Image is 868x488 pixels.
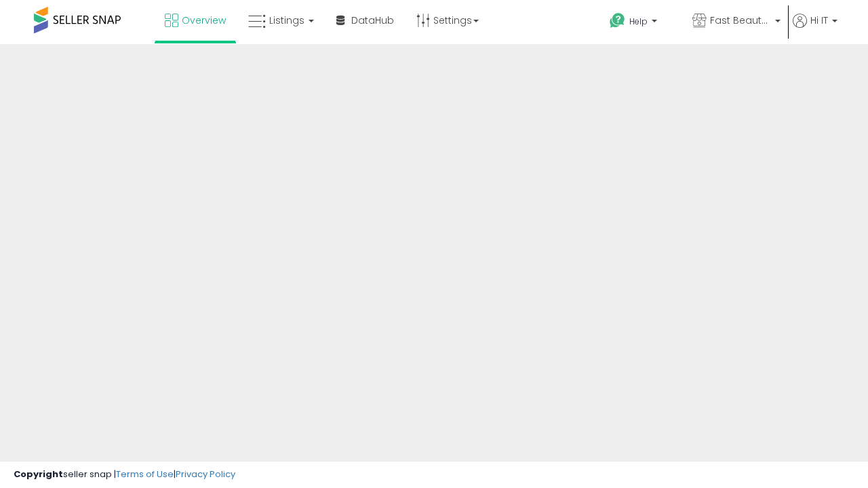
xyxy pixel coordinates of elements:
[599,2,680,44] a: Help
[182,14,226,27] span: Overview
[14,468,235,481] div: seller snap | |
[116,468,174,481] a: Terms of Use
[269,14,304,27] span: Listings
[710,14,771,27] span: Fast Beauty ([GEOGRAPHIC_DATA])
[629,16,648,27] span: Help
[810,14,828,27] span: Hi IT
[176,468,235,481] a: Privacy Policy
[609,12,626,29] i: Get Help
[351,14,394,27] span: DataHub
[14,468,63,481] strong: Copyright
[793,14,837,44] a: Hi IT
